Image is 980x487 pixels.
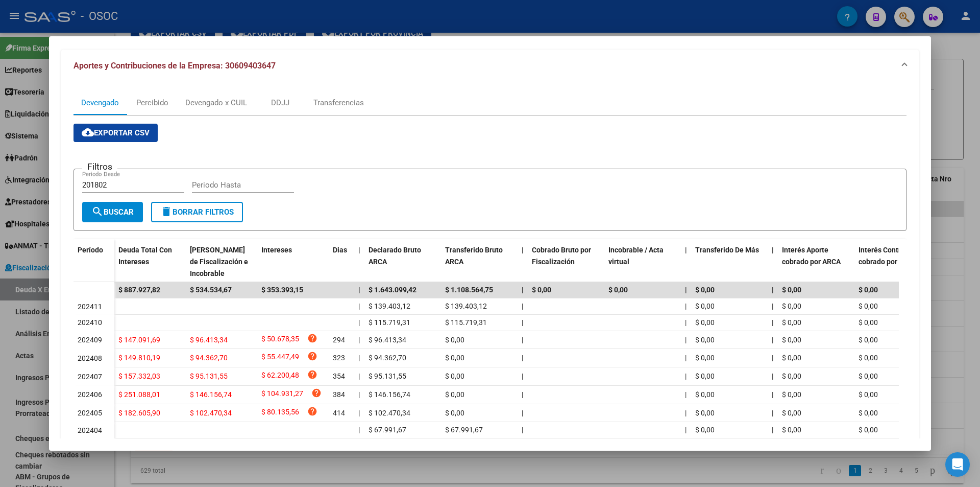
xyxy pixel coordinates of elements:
button: Buscar [82,202,143,222]
span: 294 [333,336,345,344]
span: $ 0,00 [859,409,878,417]
span: | [685,426,687,434]
span: $ 0,00 [695,286,715,294]
span: $ 102.470,34 [369,409,410,417]
span: $ 0,00 [695,409,715,417]
span: $ 887.927,82 [118,286,160,294]
span: Transferido Bruto ARCA [445,246,503,266]
span: $ 0,00 [859,302,878,310]
span: | [358,372,360,380]
span: $ 146.156,74 [190,390,232,399]
span: | [522,336,523,344]
datatable-header-cell: Período [73,239,114,282]
span: | [358,246,360,254]
span: | [358,336,360,344]
span: Borrar Filtros [160,207,234,217]
span: | [685,302,687,310]
span: | [685,354,687,362]
span: $ 0,00 [859,286,878,294]
span: $ 1.643.099,42 [369,286,416,294]
span: | [522,390,523,399]
span: $ 0,00 [695,426,715,434]
span: $ 0,00 [695,372,715,380]
span: | [358,286,360,294]
span: $ 67.991,67 [445,426,483,434]
datatable-header-cell: | [354,239,364,284]
span: $ 0,00 [782,372,801,380]
span: | [358,426,360,434]
span: $ 0,00 [859,318,878,327]
span: $ 94.362,70 [369,354,406,362]
span: $ 50.678,35 [261,333,299,347]
span: [PERSON_NAME] de Fiscalización e Incobrable [190,246,248,277]
span: Declarado Bruto ARCA [369,246,421,266]
span: $ 353.393,15 [261,286,303,294]
span: $ 80.135,56 [261,406,299,420]
span: | [522,302,523,310]
i: help [307,351,317,361]
datatable-header-cell: Intereses [257,239,329,284]
datatable-header-cell: Interés Aporte cobrado por ARCA [778,239,854,284]
span: $ 62.200,48 [261,369,299,383]
span: $ 96.413,34 [369,336,406,344]
span: $ 0,00 [859,390,878,399]
span: | [772,336,773,344]
span: $ 0,00 [445,354,464,362]
span: $ 0,00 [782,426,801,434]
span: Interés Aporte cobrado por ARCA [782,246,841,266]
div: Devengado x CUIL [185,97,247,108]
span: 202410 [78,318,102,327]
span: 354 [333,372,345,380]
span: Interés Contribución cobrado por ARCA [859,246,925,266]
span: $ 104.931,27 [261,388,303,402]
span: | [685,372,687,380]
span: Aportes y Contribuciones de la Empresa: 30609403647 [73,61,276,71]
span: 384 [333,390,345,399]
datatable-header-cell: Deuda Bruta Neto de Fiscalización e Incobrable [186,239,257,284]
span: $ 0,00 [859,354,878,362]
span: | [522,318,523,327]
span: Dias [333,246,347,254]
span: | [772,390,773,399]
span: $ 0,00 [782,318,801,327]
span: $ 139.403,12 [445,302,487,310]
span: | [772,409,773,417]
span: $ 0,00 [445,390,464,399]
span: | [358,318,360,327]
datatable-header-cell: Transferido De Más [691,239,768,284]
span: | [685,318,687,327]
span: $ 0,00 [859,336,878,344]
span: | [358,354,360,362]
datatable-header-cell: Dias [329,239,354,284]
span: $ 0,00 [608,286,628,294]
button: Borrar Filtros [151,202,243,222]
span: $ 0,00 [782,286,801,294]
span: | [772,246,774,254]
span: | [685,336,687,344]
span: Período [78,246,103,254]
span: 202404 [78,426,102,434]
span: Cobrado Bruto por Fiscalización [532,246,591,266]
span: | [358,302,360,310]
span: $ 0,00 [782,354,801,362]
span: $ 0,00 [532,286,551,294]
button: Exportar CSV [73,124,158,142]
span: $ 0,00 [695,390,715,399]
datatable-header-cell: Transferido Bruto ARCA [441,239,518,284]
span: | [772,318,773,327]
span: | [522,246,524,254]
div: Percibido [136,97,168,108]
span: | [772,372,773,380]
span: $ 95.131,55 [369,372,406,380]
span: $ 94.362,70 [190,354,228,362]
span: Buscar [91,207,134,217]
span: | [522,354,523,362]
span: $ 251.088,01 [118,390,160,399]
span: Incobrable / Acta virtual [608,246,664,266]
span: $ 147.091,69 [118,336,160,344]
span: Intereses [261,246,292,254]
span: 202406 [78,390,102,399]
span: $ 149.810,19 [118,354,160,362]
span: | [685,246,687,254]
mat-icon: cloud_download [82,126,94,138]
